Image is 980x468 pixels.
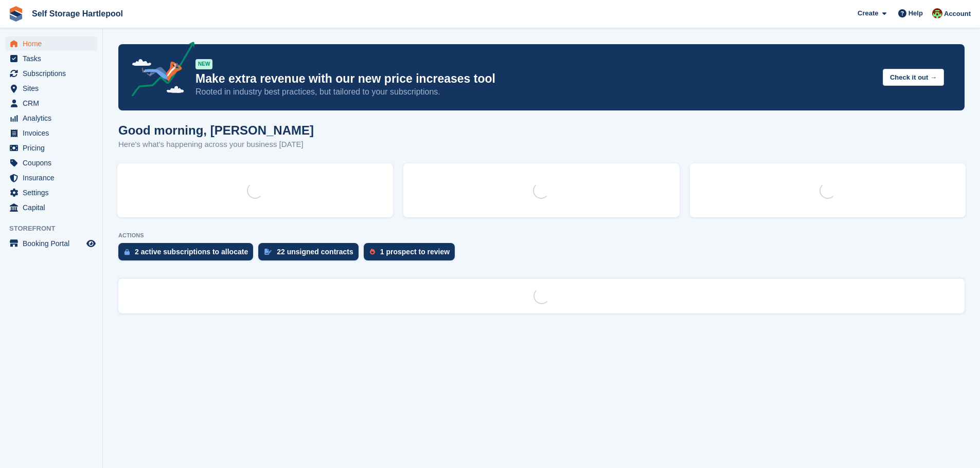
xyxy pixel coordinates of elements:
[258,243,364,266] a: 22 unsigned contracts
[85,237,97,250] a: Preview store
[195,59,212,69] div: NEW
[9,223,102,234] span: Storefront
[277,248,353,256] div: 22 unsigned contracts
[908,8,923,18] span: Help
[264,249,272,255] img: contract_signature_icon-13c848040528278c33f63329250d36e43548de30e8caae1d1a13099fd9432cc5.svg
[123,42,195,100] img: price-adjustments-announcement-icon-8257ccfd72463d97f412b2fc003d46551f7dbcb40ab6d574587a9cd5c0d94...
[28,5,127,22] a: Self Storage Hartlepool
[858,8,878,18] span: Create
[5,36,97,51] a: menu
[5,200,97,215] a: menu
[883,69,944,86] button: Check it out →
[5,51,97,66] a: menu
[118,243,258,266] a: 2 active subscriptions to allocate
[370,249,375,255] img: prospect-51fa495bee0391a8d652442698ab0144808aea92771e9ea1ae160a38d050c398.svg
[5,171,97,185] a: menu
[23,51,84,66] span: Tasks
[23,236,84,251] span: Booking Portal
[23,111,84,125] span: Analytics
[195,71,875,86] p: Make extra revenue with our new price increases tool
[118,232,965,239] p: ACTIONS
[195,86,875,98] p: Rooted in industry best practices, but tailored to your subscriptions.
[23,36,84,51] span: Home
[118,139,314,151] p: Here's what's happening across your business [DATE]
[124,249,130,255] img: active_subscription_to_allocate_icon-d502201f5373d7db506a760aba3b589e785aa758c864c3986d89f69b8ff3...
[5,66,97,81] a: menu
[944,9,971,19] span: Account
[23,141,84,155] span: Pricing
[23,126,84,140] span: Invoices
[5,111,97,125] a: menu
[5,236,97,251] a: menu
[23,96,84,110] span: CRM
[23,66,84,81] span: Subscriptions
[135,248,248,256] div: 2 active subscriptions to allocate
[5,81,97,96] a: menu
[5,96,97,110] a: menu
[5,141,97,155] a: menu
[23,171,84,185] span: Insurance
[5,185,97,200] a: menu
[932,8,942,18] img: Woods Removals
[23,200,84,215] span: Capital
[8,6,24,22] img: stora-icon-8386f47178a22dfd0bd8f6a31ec36ba5ce8667c1dd55bd0f319d3a0aa187defe.svg
[5,126,97,140] a: menu
[380,248,450,256] div: 1 prospect to review
[5,156,97,170] a: menu
[23,81,84,96] span: Sites
[23,156,84,170] span: Coupons
[23,185,84,200] span: Settings
[118,123,314,137] h1: Good morning, [PERSON_NAME]
[364,243,460,266] a: 1 prospect to review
